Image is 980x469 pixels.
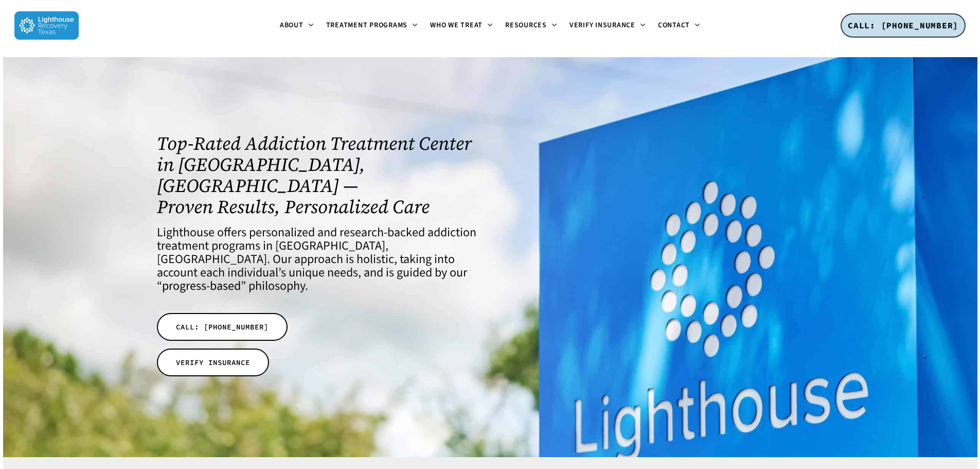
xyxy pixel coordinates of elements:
a: CALL: [PHONE_NUMBER] [841,13,966,38]
h4: Lighthouse offers personalized and research-backed addiction treatment programs in [GEOGRAPHIC_DA... [157,226,476,293]
span: About [280,20,304,30]
a: Contact [652,22,706,30]
span: Contact [658,20,690,30]
a: About [274,22,320,30]
a: Verify Insurance [563,22,652,30]
a: Resources [499,22,563,30]
a: CALL: [PHONE_NUMBER] [157,313,288,341]
a: VERIFY INSURANCE [157,349,269,376]
a: Treatment Programs [320,22,424,30]
h1: Top-Rated Addiction Treatment Center in [GEOGRAPHIC_DATA], [GEOGRAPHIC_DATA] — Proven Results, Pe... [157,133,476,217]
span: Resources [505,20,547,30]
img: Lighthouse Recovery Texas [14,11,79,40]
a: progress-based [162,277,241,295]
span: CALL: [PHONE_NUMBER] [848,20,958,30]
a: Who We Treat [424,22,499,30]
span: VERIFY INSURANCE [176,357,250,368]
span: Treatment Programs [326,20,408,30]
span: Who We Treat [430,20,483,30]
span: CALL: [PHONE_NUMBER] [176,322,269,332]
span: Verify Insurance [569,20,635,30]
